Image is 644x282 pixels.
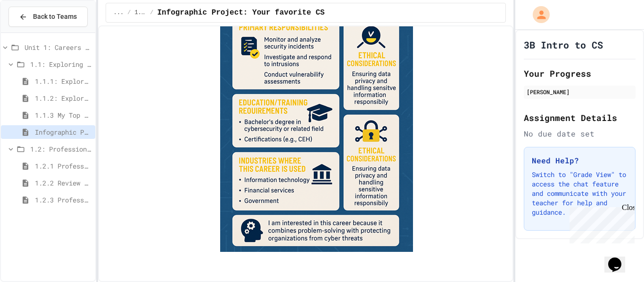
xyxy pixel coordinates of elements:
[135,9,147,16] span: 1.1: Exploring CS Careers
[524,128,636,139] div: No due date set
[30,59,91,69] span: 1.1: Exploring CS Careers
[127,9,131,16] span: /
[532,155,627,166] h3: Need Help?
[35,93,91,103] span: 1.1.2: Exploring CS Careers - Review
[25,42,91,52] span: Unit 1: Careers & Professionalism
[524,111,636,124] h2: Assignment Details
[35,110,91,120] span: 1.1.3 My Top 3 CS Careers!
[566,203,635,243] iframe: chat widget
[35,76,91,86] span: 1.1.1: Exploring CS Careers
[35,127,91,137] span: Infographic Project: Your favorite CS
[114,9,124,16] span: ...
[527,88,633,96] div: [PERSON_NAME]
[35,161,91,171] span: 1.2.1 Professional Communication
[4,4,65,60] div: Chat with us now!Close
[30,144,91,154] span: 1.2: Professional Communication
[524,67,636,80] h2: Your Progress
[35,195,91,205] span: 1.2.3 Professional Communication Challenge
[532,170,627,217] p: Switch to "Grade View" to access the chat feature and communicate with your teacher for help and ...
[8,7,88,27] button: Back to Teams
[35,178,91,188] span: 1.2.2 Review - Professional Communication
[157,7,324,18] span: Infographic Project: Your favorite CS
[150,9,153,16] span: /
[33,12,77,22] span: Back to Teams
[604,244,635,273] iframe: chat widget
[523,4,552,25] div: My Account
[524,38,603,51] h1: 3B Intro to CS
